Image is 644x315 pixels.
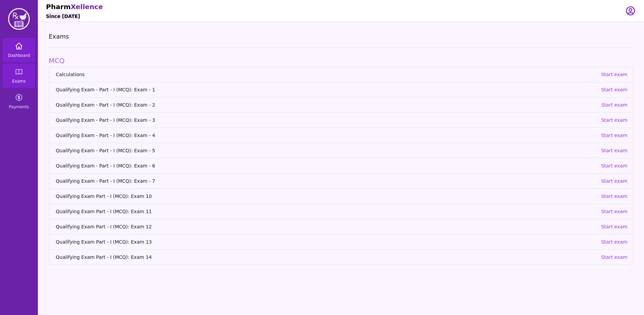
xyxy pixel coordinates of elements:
p: Start exam [601,86,627,93]
a: Qualifying Exam - Part - I (MCQ): Exam - 2Start exam [49,97,633,112]
p: Start exam [601,208,627,215]
a: Exams [3,64,35,88]
p: Start exam [601,117,627,123]
a: Payments [3,89,35,114]
span: Payments [9,104,29,110]
a: CalculationsStart exam [49,67,633,82]
span: Xellence [71,3,103,11]
a: Dashboard [3,38,35,62]
span: Dashboard [8,53,30,58]
a: Qualifying Exam - Part - I (MCQ): Exam - 5Start exam [49,143,633,158]
a: Qualifying Exam Part - I (MCQ): Exam 10Start exam [49,188,633,204]
span: Exams [12,78,26,84]
p: Start exam [601,162,627,169]
span: Qualifying Exam - Part - I (MCQ): Exam - 7 [56,178,596,184]
span: Calculations [56,71,596,78]
p: Start exam [601,178,627,184]
a: Qualifying Exam - Part - I (MCQ): Exam - 7Start exam [49,173,633,188]
a: Qualifying Exam - Part - I (MCQ): Exam - 1Start exam [49,82,633,97]
span: Pharm [46,3,71,11]
span: Qualifying Exam - Part - I (MCQ): Exam - 6 [56,162,596,169]
span: Qualifying Exam Part - I (MCQ): Exam 11 [56,208,596,215]
a: Qualifying Exam Part - I (MCQ): Exam 12Start exam [49,219,633,234]
a: Qualifying Exam Part - I (MCQ): Exam 14Start exam [49,249,633,265]
span: Qualifying Exam - Part - I (MCQ): Exam - 3 [56,117,596,123]
h3: Exams [49,32,633,41]
p: Start exam [601,223,627,230]
span: Qualifying Exam Part - I (MCQ): Exam 10 [56,193,596,200]
img: PharmXellence Logo [8,8,30,30]
h6: Since [DATE] [46,13,80,20]
p: Start exam [601,254,627,261]
span: Qualifying Exam Part - I (MCQ): Exam 13 [56,239,596,245]
a: Qualifying Exam - Part - I (MCQ): Exam - 6Start exam [49,158,633,173]
p: Start exam [601,132,627,139]
h1: MCQ [49,56,633,65]
p: Start exam [601,193,627,200]
p: Start exam [601,102,627,108]
a: Qualifying Exam - Part - I (MCQ): Exam - 3Start exam [49,112,633,128]
a: Qualifying Exam Part - I (MCQ): Exam 11Start exam [49,204,633,219]
span: Qualifying Exam - Part - I (MCQ): Exam - 1 [56,86,596,93]
p: Start exam [601,147,627,154]
p: Start exam [601,239,627,245]
a: Qualifying Exam Part - I (MCQ): Exam 13Start exam [49,234,633,249]
a: Qualifying Exam - Part - I (MCQ): Exam - 4Start exam [49,128,633,143]
span: Qualifying Exam Part - I (MCQ): Exam 12 [56,223,596,230]
p: Start exam [601,71,627,78]
span: Qualifying Exam - Part - I (MCQ): Exam - 5 [56,147,596,154]
span: Qualifying Exam Part - I (MCQ): Exam 14 [56,254,596,261]
span: Qualifying Exam - Part - I (MCQ): Exam - 2 [56,102,596,108]
span: Qualifying Exam - Part - I (MCQ): Exam - 4 [56,132,596,139]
